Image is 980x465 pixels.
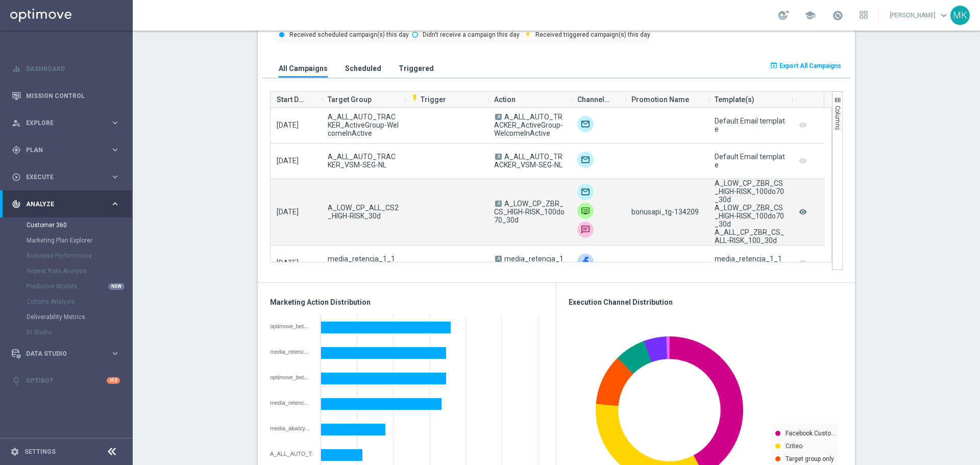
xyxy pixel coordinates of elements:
span: [DATE] [277,208,299,216]
div: gps_fixed Plan keyboard_arrow_right [11,146,120,154]
i: track_changes [12,200,21,209]
span: A_LOW_CP_ZBR_CS_HIGH-RISK_100do70_30d [494,200,565,224]
span: Trigger [411,95,446,104]
i: keyboard_arrow_right [110,199,120,209]
text: Received scheduled campaign(s) this day [289,31,409,38]
a: Mission Control [26,82,120,109]
span: school [804,10,816,21]
text: Target group only [786,455,834,462]
h3: Execution Channel Distribution [569,298,843,307]
span: Channel(s) [577,89,611,110]
span: Action [494,89,516,110]
span: Start Date [277,89,307,110]
img: Private message [577,203,594,219]
span: Data Studio [26,351,110,357]
i: flash_on [411,94,419,102]
span: A_ALL_AUTO_TRACKER_VSM-SEG-NL [494,153,562,169]
span: A [495,154,502,160]
div: NEW [108,283,125,290]
a: Dashboard [26,55,120,82]
i: play_circle_outline [12,173,21,182]
span: A [495,114,502,120]
div: Predictive Models [27,279,132,294]
i: keyboard_arrow_right [110,349,120,358]
h3: All Campaigns [279,64,328,73]
i: remove_red_eye [798,205,808,218]
h3: Scheduled [345,64,381,73]
h3: Marketing Action Distribution [270,298,544,307]
i: open_in_browser [770,61,778,69]
div: media_retencja_1_14 [715,255,786,271]
button: play_circle_outline Execute keyboard_arrow_right [11,173,120,181]
div: A_ALL_AUTO_TRACKER_ActiveGroup-WelcomeInActive [270,451,313,457]
button: All Campaigns [276,59,330,78]
text: Received triggered campaign(s) this day [535,31,650,38]
span: A_LOW_CP_ALL_CS2_HIGH-RISK_30d [328,204,399,220]
span: [DATE] [277,121,299,129]
span: A_ALL_AUTO_TRACKER_ActiveGroup-WelcomeInActive [494,113,563,137]
a: Deliverability Metrics [27,313,106,321]
img: Target group only [577,116,594,132]
button: equalizer Dashboard [11,65,120,73]
span: A [495,256,502,262]
img: Optimail [577,184,594,200]
button: Triggered [396,59,436,78]
div: Business Performance [27,248,132,263]
span: Columns [834,106,841,130]
span: Execute [26,174,110,180]
span: Template(s) [715,89,754,110]
div: Facebook Custom Audience [577,254,594,270]
span: Target Group [328,89,372,110]
a: Customer 360 [27,221,106,229]
button: Data Studio keyboard_arrow_right [11,350,120,358]
i: lightbulb [12,376,21,385]
button: Scheduled [342,59,384,78]
div: media_akwizycja_wykluczenia [270,425,313,431]
span: Export All Campaigns [779,62,841,69]
text: Facebook Custo… [786,430,836,437]
div: Default Email template [715,117,786,133]
button: Mission Control [11,92,120,100]
div: Optibot [12,367,120,394]
div: Execute [12,173,110,182]
button: person_search Explore keyboard_arrow_right [11,119,120,127]
button: open_in_browser Export All Campaigns [768,59,843,73]
div: Deliverability Metrics [27,309,132,325]
span: Promotion Name [631,89,689,110]
span: media_retencja_1_14 [328,255,399,271]
div: +10 [107,377,120,384]
div: Plan [12,145,110,155]
i: equalizer [12,64,21,74]
span: Plan [26,147,110,153]
span: [DATE] [277,157,299,165]
a: Optibot [26,367,107,394]
div: Dashboard [12,55,120,82]
div: Marketing Plan Explorer [27,233,132,248]
div: Cohorts Analysis [27,294,132,309]
h3: Triggered [399,64,434,73]
span: A_ALL_AUTO_TRACKER_VSM-SEG-NL [328,153,399,169]
button: track_changes Analyze keyboard_arrow_right [11,200,120,208]
span: A [495,201,502,207]
div: media_retencja_1_14_ZG [270,349,313,355]
span: bonusapi_tg-134209 [631,208,699,216]
span: Explore [26,120,110,126]
text: Didn't receive a campaign this day [423,31,520,38]
div: A_LOW_CP_ZBR_CS_HIGH-RISK_100do70_30d [715,204,786,228]
div: MK [950,6,970,25]
div: Default Email template [715,153,786,169]
i: keyboard_arrow_right [110,118,120,128]
img: SMS [577,222,594,238]
div: BI Studio [27,325,132,340]
span: keyboard_arrow_down [938,10,949,21]
span: A_ALL_AUTO_TRACKER_ActiveGroup-WelcomeInActive [328,113,399,137]
div: media_retencja_1_14 [270,400,313,406]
